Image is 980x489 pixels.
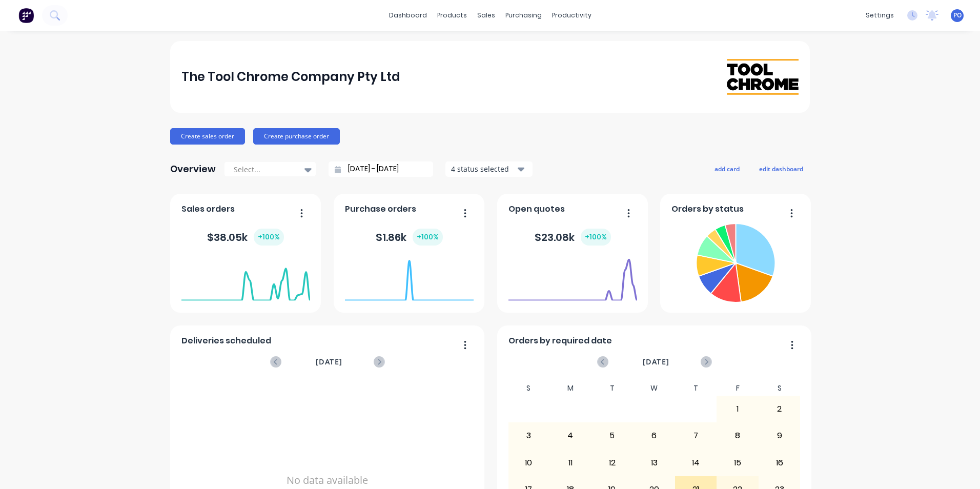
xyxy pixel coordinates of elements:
[170,128,245,145] button: Create sales order
[181,67,400,87] div: The Tool Chrome Company Pty Ltd
[384,8,432,23] a: dashboard
[708,162,746,175] button: add card
[547,8,597,23] div: productivity
[759,396,800,422] div: 2
[445,161,533,177] button: 4 status selected
[759,381,801,396] div: S
[717,423,758,449] div: 8
[759,450,800,476] div: 16
[675,381,717,396] div: T
[451,164,516,174] div: 4 status selected
[18,8,34,23] img: Factory
[472,8,500,23] div: sales
[508,381,550,396] div: S
[592,423,633,449] div: 5
[634,450,675,476] div: 13
[550,450,591,476] div: 11
[592,450,633,476] div: 12
[413,229,443,246] div: + 100 %
[254,229,284,246] div: + 100 %
[508,423,549,449] div: 3
[953,11,962,20] span: PO
[727,59,799,94] img: The Tool Chrome Company Pty Ltd
[345,203,416,215] span: Purchase orders
[549,381,591,396] div: M
[508,450,549,476] div: 10
[591,381,634,396] div: T
[535,229,611,246] div: $ 23.08k
[717,396,758,422] div: 1
[581,229,611,246] div: + 100 %
[376,229,443,246] div: $ 1.86k
[717,381,759,396] div: F
[253,128,340,145] button: Create purchase order
[181,203,235,215] span: Sales orders
[207,229,284,246] div: $ 38.05k
[717,450,758,476] div: 15
[676,450,717,476] div: 14
[633,381,675,396] div: W
[170,159,216,179] div: Overview
[861,8,899,23] div: settings
[500,8,547,23] div: purchasing
[432,8,472,23] div: products
[643,356,669,368] span: [DATE]
[671,203,744,215] span: Orders by status
[634,423,675,449] div: 6
[676,423,717,449] div: 7
[316,356,342,368] span: [DATE]
[508,203,565,215] span: Open quotes
[752,162,810,175] button: edit dashboard
[550,423,591,449] div: 4
[759,423,800,449] div: 9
